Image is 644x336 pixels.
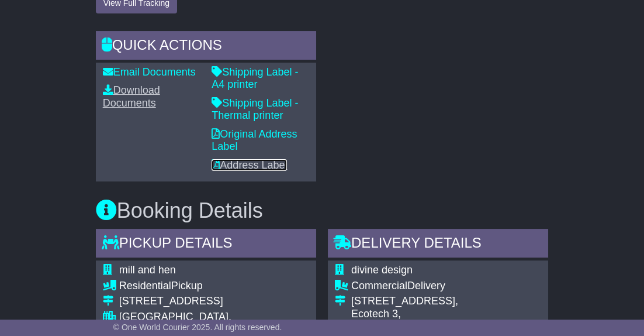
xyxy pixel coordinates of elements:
div: Pickup [119,280,309,293]
a: Download Documents [103,84,160,109]
span: divine design [351,264,413,276]
span: Commercial [351,280,407,292]
a: Original Address Label [212,128,297,153]
span: Residential [119,280,171,292]
span: mill and hen [119,264,176,276]
a: Shipping Label - A4 printer [212,66,298,91]
a: Shipping Label - Thermal printer [212,97,298,122]
a: Email Documents [103,66,196,78]
div: Delivery Details [328,229,548,260]
h3: Booking Details [96,199,549,222]
div: [STREET_ADDRESS], [351,295,541,308]
div: Quick Actions [96,31,316,63]
a: Address Label [212,159,287,171]
div: Delivery [351,280,541,293]
span: © One World Courier 2025. All rights reserved. [113,323,282,332]
div: [STREET_ADDRESS] [119,295,309,308]
div: [GEOGRAPHIC_DATA], [GEOGRAPHIC_DATA] [119,311,309,336]
div: Pickup Details [96,229,316,260]
div: Ecotech 3, [351,308,541,321]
